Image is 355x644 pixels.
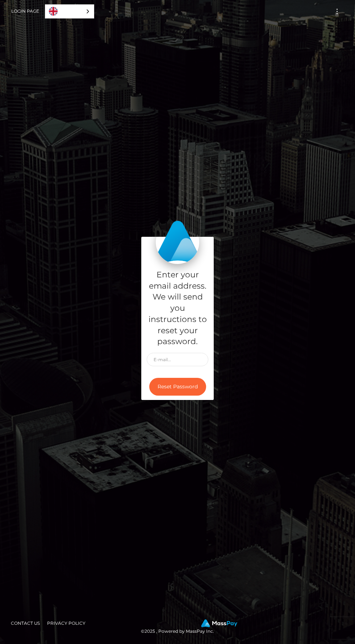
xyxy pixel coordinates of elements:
a: English [45,5,94,18]
img: MassPay Login [156,220,199,264]
a: Contact Us [8,618,43,629]
aside: Language selected: English [45,4,94,18]
button: Toggle navigation [330,7,344,16]
div: © 2025 , Powered by MassPay Inc. [5,619,350,635]
div: Language [45,4,94,18]
a: Privacy Policy [44,618,88,629]
h5: Enter your email address. We will send you instructions to reset your password. [147,269,208,347]
img: MassPay [201,619,237,627]
button: Reset Password [149,378,206,396]
a: Login Page [11,4,39,19]
input: E-mail... [147,353,208,366]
